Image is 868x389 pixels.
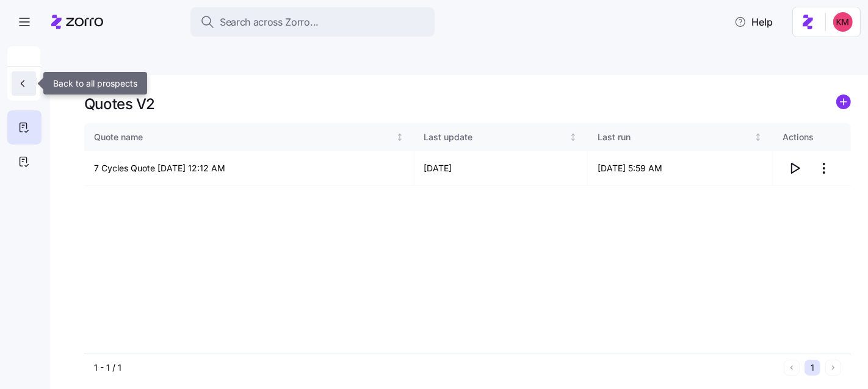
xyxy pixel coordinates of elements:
[414,123,588,151] th: Last updateNot sorted
[84,95,155,113] h1: Quotes V2
[825,360,841,376] button: Next page
[784,360,800,376] button: Previous page
[190,7,435,37] button: Search across Zorro...
[754,133,762,141] div: Not sorted
[588,151,773,186] td: [DATE] 5:59 AM
[836,95,851,113] a: add icon
[414,151,588,186] td: [DATE]
[94,130,393,144] div: Quote name
[84,123,414,151] th: Quote nameNot sorted
[84,151,414,186] td: 7 Cycles Quote [DATE] 12:12 AM
[588,123,773,151] th: Last runNot sorted
[725,10,783,34] button: Help
[836,95,851,109] svg: add icon
[220,15,319,30] span: Search across Zorro...
[94,362,779,374] div: 1 - 1 / 1
[783,130,841,144] div: Actions
[734,15,773,29] span: Help
[598,130,752,144] div: Last run
[805,360,820,376] button: 1
[396,133,404,141] div: Not sorted
[424,130,567,144] div: Last update
[50,75,133,96] div: 7 Cycles
[833,12,853,32] img: 8fbd33f679504da1795a6676107ffb9e
[569,133,577,141] div: Not sorted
